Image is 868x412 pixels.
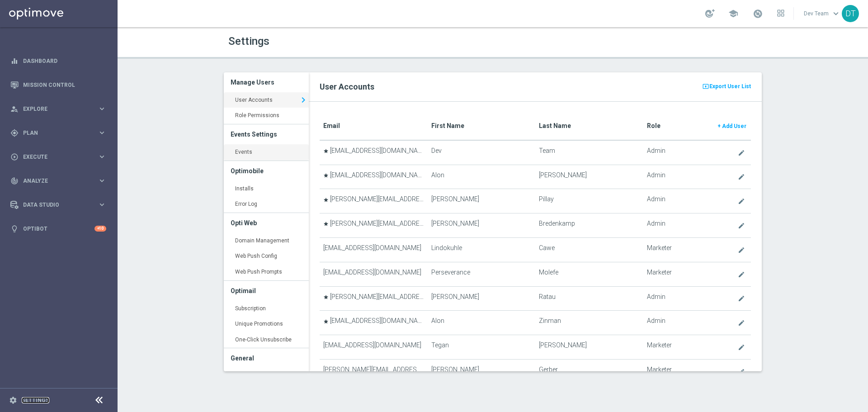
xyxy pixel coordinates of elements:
i: gps_fixed [10,129,19,137]
a: Installs [224,181,309,197]
div: Execute [10,153,98,161]
h3: General [231,348,302,368]
a: Dashboard [23,49,106,73]
span: Explore [23,106,98,112]
div: Explore [10,105,98,113]
td: [PERSON_NAME] [428,213,535,238]
i: star [323,197,329,203]
span: Add User [722,123,746,129]
span: Marketer [647,341,672,349]
h3: Optimobile [231,161,302,181]
i: person_search [10,105,19,113]
td: [EMAIL_ADDRESS][DOMAIN_NAME] [320,140,427,165]
td: [EMAIL_ADDRESS][DOMAIN_NAME] [320,237,427,262]
td: Tegan [428,335,535,360]
i: star [323,148,329,154]
td: Gerber [535,359,643,384]
span: Admin [647,147,665,155]
td: Perseverance [428,262,535,286]
i: star [323,319,329,324]
a: Role Permissions [224,108,309,124]
h3: Optimail [231,281,302,301]
td: [PERSON_NAME][EMAIL_ADDRESS][DOMAIN_NAME] [320,189,427,213]
a: Unique Promotions [224,316,309,332]
a: Dev Teamkeyboard_arrow_down [803,7,842,20]
i: play_circle_outline [10,153,19,161]
div: Plan [10,129,98,137]
div: Optibot [10,217,106,241]
td: Zinman [535,311,643,335]
i: keyboard_arrow_right [98,104,106,113]
td: [PERSON_NAME] [535,165,643,189]
span: Admin [647,220,665,227]
a: Optibot [23,217,94,241]
span: Admin [647,293,665,301]
i: create [738,149,745,156]
span: keyboard_arrow_down [831,9,841,19]
button: play_circle_outline Execute keyboard_arrow_right [10,153,107,161]
i: star [323,294,329,300]
a: One-Click Unsubscribe [224,332,309,348]
div: DT [842,5,859,22]
td: Alon [428,311,535,335]
td: Cawe [535,237,643,262]
span: Admin [647,195,665,203]
button: equalizer Dashboard [10,57,107,65]
a: Error Log [224,196,309,213]
translate: Email [323,122,340,129]
span: Execute [23,154,98,160]
button: lightbulb Optibot +10 [10,225,107,232]
i: settings [9,396,17,404]
i: keyboard_arrow_right [98,176,106,185]
button: person_search Explore keyboard_arrow_right [10,105,107,113]
i: create [738,295,745,302]
a: User Accounts [224,92,309,109]
i: create [738,344,745,351]
i: keyboard_arrow_right [98,200,106,209]
i: create [738,368,745,375]
td: [EMAIL_ADDRESS][DOMAIN_NAME] [320,311,427,335]
td: [PERSON_NAME] [428,286,535,311]
i: create [738,319,745,327]
td: Alon [428,165,535,189]
translate: Role [647,122,660,129]
td: Molefe [535,262,643,286]
button: Data Studio keyboard_arrow_right [10,201,107,208]
i: star [323,173,329,178]
span: Admin [647,317,665,325]
td: Ratau [535,286,643,311]
span: Plan [23,130,98,136]
a: Subscription [224,301,309,317]
td: Lindokuhle [428,237,535,262]
div: Mission Control [10,73,106,97]
i: keyboard_arrow_right [298,93,309,107]
h3: Manage Users [231,72,302,92]
h3: Events Settings [231,124,302,144]
span: Marketer [647,244,672,252]
td: [PERSON_NAME] [428,359,535,384]
td: [EMAIL_ADDRESS][DOMAIN_NAME] [320,262,427,286]
span: Data Studio [23,202,98,208]
td: Dev [428,140,535,165]
div: +10 [94,226,106,232]
td: [PERSON_NAME][EMAIL_ADDRESS][DOMAIN_NAME] [320,213,427,238]
i: present_to_all [702,82,709,91]
h2: User Accounts [320,81,751,92]
i: keyboard_arrow_right [98,128,106,137]
a: Settings [22,398,49,403]
div: Data Studio [10,201,98,209]
i: create [738,173,745,180]
a: Mission Control [23,73,106,97]
span: Analyze [23,178,98,184]
button: track_changes Analyze keyboard_arrow_right [10,177,107,185]
i: create [738,271,745,278]
button: Mission Control [10,81,107,89]
i: create [738,198,745,205]
td: [PERSON_NAME] [535,335,643,360]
